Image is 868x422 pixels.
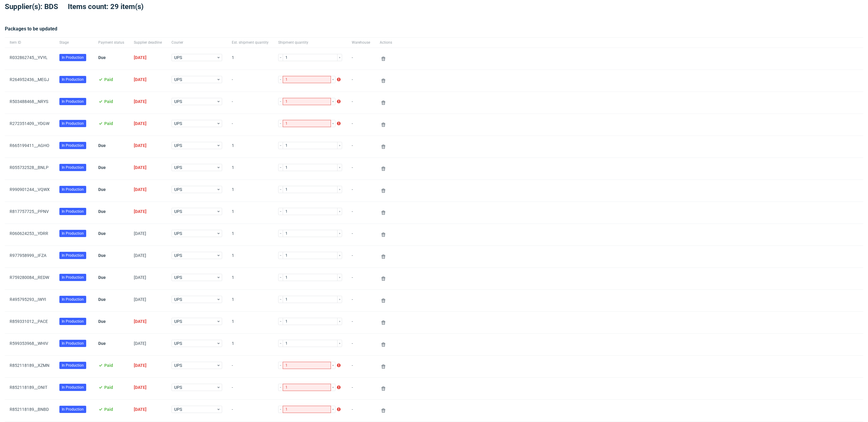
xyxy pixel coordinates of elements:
[232,275,269,282] span: 1
[98,143,106,148] span: Due
[232,99,269,106] span: -
[174,142,216,148] span: UPS
[62,165,84,170] span: In Production
[134,40,162,45] span: Supplier deadline
[5,25,863,37] div: Packages to be updated
[62,297,84,302] span: In Production
[232,319,269,326] span: 1
[104,121,113,126] span: Paid
[232,77,269,84] span: -
[98,319,106,324] span: Due
[10,363,49,368] a: R852118189__XZMN
[10,319,48,324] a: R859331012__PACE
[174,318,216,324] span: UPS
[352,275,370,282] span: -
[174,252,216,258] span: UPS
[174,120,216,127] span: UPS
[62,55,84,60] span: In Production
[352,99,370,106] span: -
[352,40,370,45] span: Warehouse
[62,77,84,82] span: In Production
[134,187,146,192] span: [DATE]
[232,121,269,128] span: -
[10,253,46,258] a: R977958999__IFZA
[352,341,370,348] span: -
[134,385,146,390] span: [DATE]
[134,143,146,148] span: [DATE]
[174,164,216,170] span: UPS
[174,230,216,236] span: UPS
[10,341,48,346] a: R599353968__WHIV
[174,362,216,368] span: UPS
[352,143,370,150] span: -
[352,319,370,326] span: -
[62,209,84,214] span: In Production
[134,231,146,236] span: [DATE]
[62,341,84,346] span: In Production
[104,363,113,368] span: Paid
[62,187,84,192] span: In Production
[352,121,370,128] span: -
[62,143,84,148] span: In Production
[232,187,269,194] span: 1
[134,77,146,82] span: [DATE]
[10,77,49,82] a: R264952436__MEGJ
[352,407,370,414] span: -
[232,407,269,414] span: -
[62,363,84,368] span: In Production
[10,407,49,412] a: R852118189__BNBD
[232,165,269,172] span: 1
[134,407,146,412] span: [DATE]
[5,2,68,11] span: Supplier(s): BDS
[232,341,269,348] span: 1
[10,385,47,390] a: R852118189__ONIT
[352,297,370,304] span: -
[134,341,146,346] span: [DATE]
[10,121,49,126] a: R272351409__YDGW
[352,55,370,62] span: -
[352,209,370,216] span: -
[98,55,106,60] span: Due
[174,406,216,412] span: UPS
[232,55,269,62] span: 1
[10,40,50,45] span: Item ID
[59,40,89,45] span: Stage
[232,385,269,392] span: -
[232,253,269,260] span: 1
[62,319,84,324] span: In Production
[104,99,113,104] span: Paid
[134,319,146,324] span: [DATE]
[352,187,370,194] span: -
[134,165,146,170] span: [DATE]
[98,275,106,280] span: Due
[352,363,370,370] span: -
[10,231,48,236] a: R060624253__YDRR
[174,77,216,83] span: UPS
[174,186,216,192] span: UPS
[352,165,370,172] span: -
[232,231,269,238] span: 1
[10,209,49,214] a: R817757725__PPNV
[10,297,46,302] a: R495795293__IWYI
[232,297,269,304] span: 1
[98,253,106,258] span: Due
[62,121,84,126] span: In Production
[104,77,113,82] span: Paid
[352,231,370,238] span: -
[232,40,269,45] span: Est. shipment quantity
[104,385,113,390] span: Paid
[62,231,84,236] span: In Production
[98,209,106,214] span: Due
[10,55,48,60] a: R032862745__YVYL
[174,274,216,280] span: UPS
[98,165,106,170] span: Due
[174,384,216,390] span: UPS
[134,121,146,126] span: [DATE]
[380,40,392,45] span: Actions
[134,99,146,104] span: [DATE]
[174,208,216,214] span: UPS
[98,40,124,45] span: Payment status
[62,385,84,390] span: In Production
[10,275,49,280] a: R759280084__REDW
[174,55,216,61] span: UPS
